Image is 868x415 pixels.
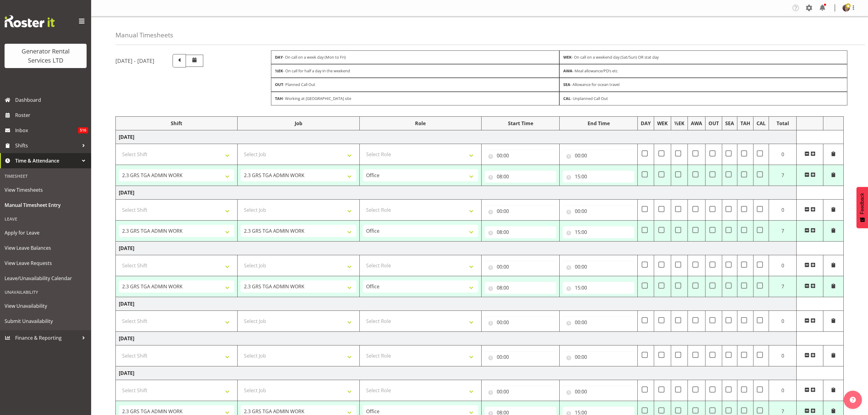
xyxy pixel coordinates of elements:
[15,141,79,150] span: Shifts
[116,366,797,380] td: [DATE]
[850,397,856,403] img: help-xxl-2.png
[5,301,87,310] span: View Unavailability
[2,240,90,256] a: View Leave Balances
[5,185,87,194] span: View Timesheets
[563,316,634,328] input: Click to select...
[485,205,556,217] input: Click to select...
[769,310,797,331] td: 0
[563,82,570,87] strong: SEA
[769,144,797,165] td: 0
[116,130,797,144] td: [DATE]
[119,120,234,127] div: Shift
[2,286,90,298] div: Unavailability
[485,316,556,328] input: Click to select...
[559,64,848,78] div: - Meal allowance/PD’s etc
[485,351,556,363] input: Click to select...
[275,82,283,87] strong: OUT
[363,120,478,127] div: Role
[116,241,797,255] td: [DATE]
[116,186,797,199] td: [DATE]
[485,261,556,273] input: Click to select...
[275,68,283,74] strong: ½EK
[559,50,848,64] div: - On call on a weekend day (Sat/Sun) OR stat day
[769,276,797,297] td: 7
[271,78,559,91] div: - Planned Call Out
[485,386,556,398] input: Click to select...
[5,228,87,237] span: Apply for Leave
[563,170,634,183] input: Click to select...
[2,271,90,286] a: Leave/Unavailability Calendar
[563,149,634,162] input: Click to select...
[769,220,797,241] td: 7
[559,78,848,91] div: - Allowance for ocean travel
[563,205,634,217] input: Click to select...
[691,120,702,127] div: AWA
[275,54,283,60] strong: DAY
[2,213,90,225] div: Leave
[485,149,556,162] input: Click to select...
[5,243,87,252] span: View Leave Balances
[15,111,88,120] span: Roster
[708,120,719,127] div: OUT
[485,120,556,127] div: Start Time
[563,386,634,398] input: Click to select...
[116,331,797,345] td: [DATE]
[2,197,90,213] a: Manual Timesheet Entry
[5,274,87,283] span: Leave/Unavailability Calendar
[271,92,559,105] div: - Working at [GEOGRAPHIC_DATA] site
[559,92,848,105] div: - Unplanned Call Out
[15,95,88,105] span: Dashboard
[563,226,634,238] input: Click to select...
[2,314,90,329] a: Submit Unavailability
[657,120,668,127] div: WEK
[856,187,868,228] button: Feedback - Show survey
[563,351,634,363] input: Click to select...
[15,156,79,165] span: Time & Attendance
[15,333,79,342] span: Finance & Reporting
[115,57,154,64] h5: [DATE] - [DATE]
[15,126,78,135] span: Inbox
[563,282,634,294] input: Click to select...
[563,120,634,127] div: End Time
[78,127,88,133] span: 516
[740,120,750,127] div: TAH
[641,120,651,127] div: DAY
[842,4,850,12] img: katherine-lothianc04ae7ec56208e078627d80ad3866cf0.png
[5,201,87,210] span: Manual Timesheet Entry
[769,345,797,366] td: 0
[563,68,572,74] strong: AWA
[5,15,55,27] img: Rosterit website logo
[674,120,684,127] div: ½EK
[725,120,734,127] div: SEA
[769,255,797,276] td: 0
[485,226,556,238] input: Click to select...
[115,32,173,39] h4: Manual Timesheets
[241,120,356,127] div: Job
[11,47,81,65] div: Generator Rental Services LTD
[116,297,797,310] td: [DATE]
[563,96,571,101] strong: CAL
[563,54,572,60] strong: WEK
[271,64,559,78] div: - On call for half a day in the weekend
[859,193,865,214] span: Feedback
[769,380,797,401] td: 0
[2,298,90,314] a: View Unavailability
[756,120,766,127] div: CAL
[2,182,90,197] a: View Timesheets
[2,170,90,182] div: Timesheet
[485,282,556,294] input: Click to select...
[275,96,283,101] strong: TAH
[563,261,634,273] input: Click to select...
[772,120,793,127] div: Total
[2,225,90,240] a: Apply for Leave
[769,199,797,220] td: 0
[271,50,559,64] div: - On call on a week day (Mon to Fri)
[485,170,556,183] input: Click to select...
[5,317,87,326] span: Submit Unavailability
[2,256,90,271] a: View Leave Requests
[769,165,797,186] td: 7
[5,259,87,268] span: View Leave Requests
